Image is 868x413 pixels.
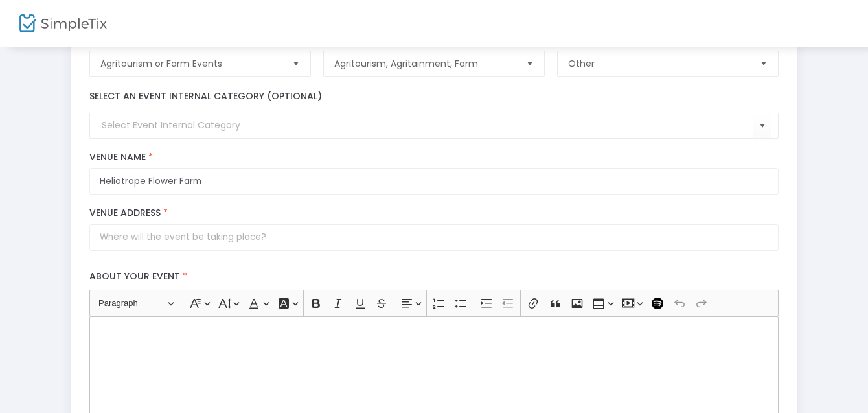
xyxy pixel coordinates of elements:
[521,51,539,76] button: Select
[334,57,515,70] span: Agritourism, Agritainment, Farm
[93,293,180,313] button: Paragraph
[89,207,778,219] label: Venue Address
[287,51,305,76] button: Select
[89,168,778,195] input: What is the name of this venue?
[753,113,771,139] button: Select
[84,264,785,290] label: About your event
[89,152,778,163] label: Venue Name
[755,51,773,76] button: Select
[100,57,281,70] span: Agritourism or Farm Events
[89,224,778,251] input: Where will the event be taking place?
[102,119,753,132] input: Select Event Internal Category
[98,296,166,311] span: Paragraph
[568,57,749,70] span: Other
[89,290,778,316] div: Editor toolbar
[89,89,322,103] label: Select an event internal category (optional)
